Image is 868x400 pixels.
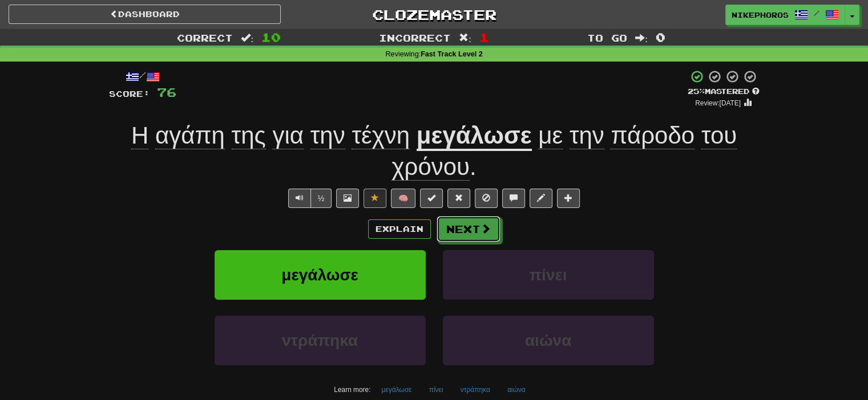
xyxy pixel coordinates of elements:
[241,33,253,43] span: :
[695,99,741,107] small: Review: [DATE]
[443,316,654,365] button: αιώνα
[688,87,760,97] div: Mastered
[570,122,604,149] span: την
[131,122,148,149] span: Η
[272,122,304,149] span: για
[286,189,332,208] div: Text-to-speech controls
[635,33,648,43] span: :
[379,32,451,43] span: Incorrect
[475,189,498,208] button: Ignore sentence (alt+i)
[391,189,415,208] button: 🧠
[479,30,489,44] span: 1
[288,189,311,208] button: Play sentence audio (ctl+space)
[177,32,233,43] span: Correct
[525,332,571,349] span: αιώνα
[437,216,500,242] button: Next
[391,153,470,181] span: χρόνου
[688,87,705,96] span: 25 %
[501,381,532,398] button: αιώνα
[423,381,450,398] button: πίνει
[281,266,358,284] span: μεγάλωσε
[417,122,532,151] u: μεγάλωσε
[109,70,176,84] div: /
[732,10,789,20] span: Nikephoros
[9,5,281,24] a: Dashboard
[611,122,695,149] span: πάροδο
[215,316,426,365] button: ντράπηκα
[215,250,426,300] button: μεγάλωσε
[109,89,150,99] span: Score:
[421,50,483,58] strong: Fast Track Level 2
[587,32,627,43] span: To go
[538,122,563,149] span: με
[310,122,345,149] span: την
[261,30,281,44] span: 10
[282,332,358,349] span: ντράπηκα
[368,219,431,239] button: Explain
[725,5,845,25] a: Nikephoros /
[530,189,552,208] button: Edit sentence (alt+d)
[447,189,470,208] button: Reset to 0% Mastered (alt+r)
[701,122,737,149] span: του
[814,9,819,17] span: /
[336,189,359,208] button: Show image (alt+x)
[298,5,570,25] a: Clozemaster
[454,381,496,398] button: ντράπηκα
[232,122,266,149] span: της
[334,386,370,394] small: Learn more:
[502,189,525,208] button: Discuss sentence (alt+u)
[310,189,332,208] button: ½
[459,33,471,43] span: :
[391,122,737,181] span: .
[557,189,580,208] button: Add to collection (alt+a)
[364,189,386,208] button: Unfavorite sentence (alt+f)
[530,266,567,284] span: πίνει
[375,381,418,398] button: μεγάλωσε
[443,250,654,300] button: πίνει
[656,30,665,44] span: 0
[420,189,443,208] button: Set this sentence to 100% Mastered (alt+m)
[352,122,410,149] span: τέχνη
[157,85,176,99] span: 76
[155,122,225,149] span: αγάπη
